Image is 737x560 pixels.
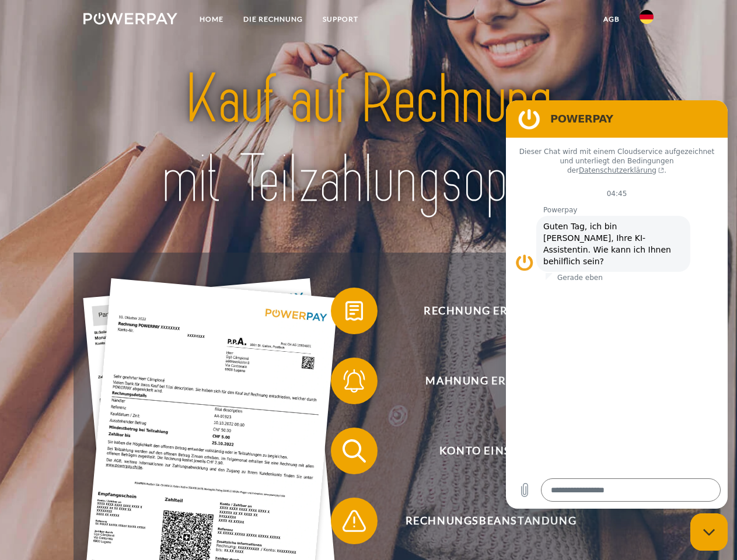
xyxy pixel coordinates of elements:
img: title-powerpay_de.svg [111,56,626,223]
button: Konto einsehen [331,428,634,474]
a: agb [593,9,630,30]
iframe: Messaging-Fenster [506,100,728,509]
span: Mahnung erhalten? [348,358,634,404]
span: Rechnungsbeanstandung [348,498,634,544]
img: qb_warning.svg [340,506,369,535]
span: Rechnung erhalten? [348,288,634,334]
a: DIE RECHNUNG [233,9,313,30]
img: qb_bell.svg [340,366,369,395]
span: Konto einsehen [348,428,634,474]
button: Mahnung erhalten? [331,358,634,404]
iframe: Schaltfläche zum Öffnen des Messaging-Fensters; Konversation läuft [690,513,728,551]
button: Rechnungsbeanstandung [331,498,634,544]
button: Rechnung erhalten? [331,288,634,334]
img: logo-powerpay-white.svg [83,13,177,24]
img: qb_search.svg [340,436,369,466]
a: Home [190,9,233,30]
img: qb_bill.svg [340,296,369,325]
img: de [640,10,654,24]
a: SUPPORT [313,9,368,30]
